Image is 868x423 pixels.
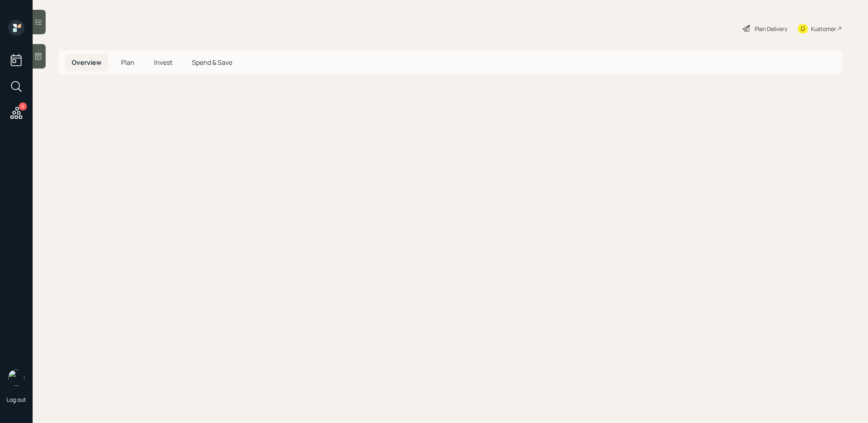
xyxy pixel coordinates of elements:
[154,58,172,67] span: Invest
[811,24,836,33] div: Kustomer
[192,58,232,67] span: Spend & Save
[72,58,101,67] span: Overview
[121,58,134,67] span: Plan
[7,396,26,403] div: Log out
[755,24,787,33] div: Plan Delivery
[8,370,24,386] img: treva-nostdahl-headshot.png
[19,102,27,111] div: 5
